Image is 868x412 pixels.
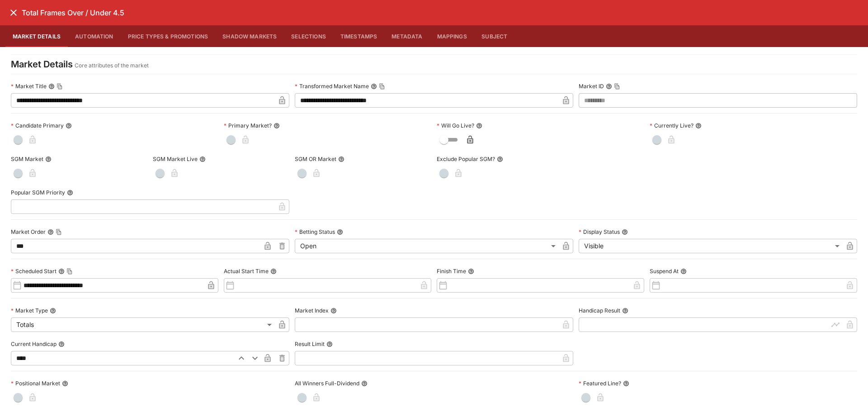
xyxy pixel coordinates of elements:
button: Candidate Primary [66,123,72,129]
button: Primary Market? [274,123,280,129]
button: Market Index [330,308,337,314]
p: All Winners Full-Dividend [295,379,359,387]
button: Price Types & Promotions [121,25,216,47]
button: Suspend At [680,268,687,275]
button: Featured Line? [623,380,629,387]
button: Copy To Clipboard [56,229,62,235]
p: Betting Status [295,228,335,236]
p: SGM Market Live [153,155,198,163]
button: Automation [68,25,121,47]
button: Popular SGM Priority [67,189,73,196]
button: Market Type [50,308,56,314]
p: Market Order [11,228,46,236]
button: Mappings [430,25,474,47]
button: Handicap Result [622,308,628,314]
button: Will Go Live? [476,123,482,129]
button: Market Details [5,25,68,47]
button: Scheduled StartCopy To Clipboard [58,268,65,275]
button: All Winners Full-Dividend [361,380,368,387]
button: Positional Market [62,380,68,387]
p: Actual Start Time [224,267,269,275]
button: Copy To Clipboard [66,268,73,275]
button: Subject [474,25,515,47]
button: Selections [284,25,333,47]
h6: Total Frames Over / Under 4.5 [22,8,124,18]
div: Visible [579,239,843,253]
button: Market IDCopy To Clipboard [606,83,612,90]
p: Candidate Primary [11,122,64,129]
p: Market Title [11,82,47,90]
div: Totals [11,317,275,332]
button: Copy To Clipboard [57,83,63,90]
p: Transformed Market Name [295,82,369,90]
div: Open [295,239,559,253]
p: Market Type [11,307,48,314]
button: Result Limit [326,341,333,347]
button: Actual Start Time [270,268,277,275]
p: SGM Market [11,155,43,163]
button: Transformed Market NameCopy To Clipboard [371,83,377,90]
button: Finish Time [468,268,474,275]
p: SGM OR Market [295,155,336,163]
button: Copy To Clipboard [379,83,385,90]
p: Finish Time [437,267,466,275]
button: Metadata [384,25,429,47]
button: Betting Status [337,229,343,235]
button: Market OrderCopy To Clipboard [47,229,54,235]
button: Copy To Clipboard [614,83,620,90]
button: SGM Market Live [199,156,206,162]
p: Core attributes of the market [75,61,149,70]
p: Primary Market? [224,122,272,129]
p: Popular SGM Priority [11,189,65,196]
button: SGM Market [45,156,52,162]
p: Scheduled Start [11,267,57,275]
p: Current Handicap [11,340,57,348]
button: Current Handicap [58,341,65,347]
p: Market Index [295,307,329,314]
p: Will Go Live? [437,122,474,129]
p: Featured Line? [579,379,621,387]
h4: Market Details [11,58,73,70]
button: Exclude Popular SGM? [497,156,503,162]
p: Market ID [579,82,604,90]
p: Handicap Result [579,307,620,314]
p: Exclude Popular SGM? [437,155,495,163]
p: Result Limit [295,340,325,348]
p: Display Status [579,228,620,236]
button: Shadow Markets [215,25,284,47]
button: Currently Live? [695,123,702,129]
p: Suspend At [650,267,679,275]
button: Display Status [622,229,628,235]
button: Market TitleCopy To Clipboard [48,83,55,90]
p: Positional Market [11,379,60,387]
button: close [5,5,22,21]
button: Timestamps [333,25,385,47]
p: Currently Live? [650,122,693,129]
button: SGM OR Market [338,156,344,162]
